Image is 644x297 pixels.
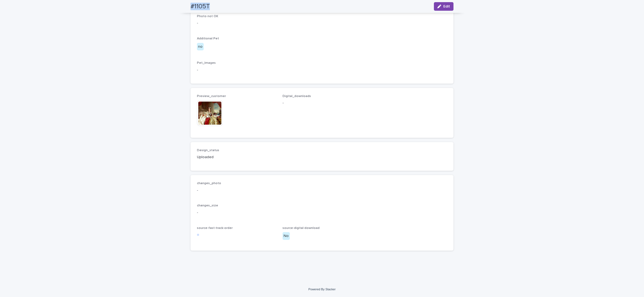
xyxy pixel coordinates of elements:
p: Uploaded [197,154,276,160]
span: Design_status [197,149,219,152]
span: Edit [443,5,450,8]
span: Photo not OK [197,15,218,18]
p: - [197,20,447,26]
span: Digital_downloads [283,95,311,98]
span: Preview_customer [197,95,226,98]
p: - [197,188,447,193]
span: Pet_Images [197,61,216,65]
span: Additional Pet [197,37,219,40]
span: source-fast-track-order [197,227,233,230]
button: Edit [434,2,453,11]
span: source-digital-download [283,227,320,230]
a: Powered By Stacker [308,288,335,291]
div: no [197,43,204,51]
span: changes_size [197,204,218,207]
div: No [283,232,290,240]
p: - [197,210,447,216]
h2: #1105T [191,3,210,10]
span: changes_photo [197,182,221,185]
p: - [197,67,447,73]
p: - [283,100,362,106]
